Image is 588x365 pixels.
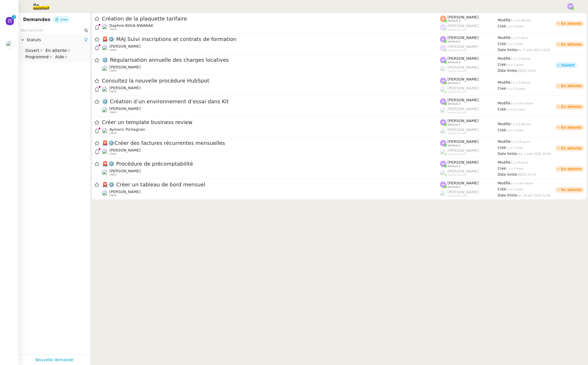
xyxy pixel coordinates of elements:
span: Live [61,18,68,22]
app-user-detailed-label: client [102,148,440,156]
span: suppervisé par [447,132,467,135]
app-user-label: attribué à [440,139,498,147]
span: il y a 3 heures [510,81,531,84]
app-user-label: suppervisé par [440,86,498,93]
span: Créé [498,24,506,28]
img: users%2FvXkuctLX0wUbD4cA8OSk7KI5fra2%2Favatar%2F858bcb8a-9efe-43bf-b7a6-dc9f739d6e70 [102,45,108,51]
nz-select-item: Programmé [24,54,53,60]
span: [PERSON_NAME] [447,24,479,28]
div: En attente [561,43,582,46]
span: lun. 30 juin 2025 23:59 [517,194,550,197]
span: ⚙️Créer des factures récurrentes mensuelles [102,141,440,146]
app-user-label: attribué à [440,181,498,188]
img: users%2FPPrFYTsEAUgQy5cK5MCpqKbOX8K2%2Favatar%2FCapture%20d%E2%80%99e%CC%81cran%202023-06-05%20a%... [440,190,446,197]
span: [PERSON_NAME] [447,35,479,40]
span: il y a une heure [510,102,533,105]
div: Ouvert [25,48,39,53]
img: users%2FcRgg4TJXLQWrBH1iwK9wYfCha1e2%2Favatar%2Fc9d2fa25-7b78-4dd4-b0f3-ccfa08be62e5 [102,65,108,72]
img: svg [567,3,574,10]
span: ⚙️ Procédure de précomptabilité [102,161,440,166]
img: users%2FC9SBsJ0duuaSgpQFj5LgoEX8n0o2%2Favatar%2Fec9d51b8-9413-4189-adfb-7be4d8c96a3c [102,86,108,93]
img: svg [440,45,446,51]
span: Modifié [498,140,510,144]
app-user-detailed-label: client [102,106,440,114]
app-user-label: suppervisé par [440,128,498,135]
app-user-label: attribué à [440,15,498,23]
span: ⚙️ Créer un tableau de bord mensuel [102,182,440,187]
span: il y a 2 heures [510,19,531,22]
span: Modifié [498,81,510,85]
span: [PERSON_NAME] [447,119,479,123]
span: il y a 18 jours [510,140,530,143]
img: users%2FyQfMwtYgTqhRP2YHWHmG2s2LYaD3%2Favatar%2Fprofile-pic.png [440,149,446,155]
span: il y a 3 mois [506,188,523,191]
span: Modifié [498,160,510,164]
input: Rechercher [20,27,83,34]
app-user-label: suppervisé par [440,107,498,114]
nz-select-item: Ouvert [24,48,44,53]
img: svg [440,98,446,105]
a: Nouvelle demande [35,357,74,363]
span: Date limite [498,48,517,52]
span: Statuts [27,37,84,43]
div: Statuts [18,34,90,46]
span: Aymeric Pichegrain [109,127,145,132]
app-user-label: attribué à [440,98,498,105]
span: Daphné BIIGA NWANAK [109,23,153,28]
span: Créé [498,128,506,132]
img: users%2FW4OQjB9BRtYK2an7yusO0WsYLsD3%2Favatar%2F28027066-518b-424c-8476-65f2e549ac29 [102,107,108,113]
span: Consultez la nouvelle procédure HubSpot [102,78,440,83]
span: Créé [498,146,506,150]
div: En attente [561,147,582,150]
span: [PERSON_NAME] [447,139,479,144]
span: suppervisé par [447,194,467,197]
img: users%2FPPrFYTsEAUgQy5cK5MCpqKbOX8K2%2Favatar%2FCapture%20d%E2%80%99e%CC%81cran%202023-06-05%20a%... [440,66,446,72]
span: client [109,69,117,72]
span: [PERSON_NAME] [447,181,479,185]
span: Modifié [498,122,510,126]
span: ven. 1 août 2025 00:00 [517,152,550,156]
span: [PERSON_NAME] [109,190,141,194]
span: il y a 2 mois [506,42,523,46]
span: suppervisé par [447,28,467,31]
app-user-detailed-label: client [102,65,440,72]
div: En attente [561,126,582,129]
span: Création de la plaquette tarifaire [102,16,440,21]
span: client [109,173,117,176]
span: [PERSON_NAME] [447,107,479,111]
span: suppervisé par [447,49,467,52]
span: il y a 3 jours [506,63,523,66]
span: Modifié [498,181,510,185]
span: il y a 2 jours [510,36,528,40]
span: Créer un template business review [102,120,440,125]
app-user-label: attribué à [440,35,498,43]
span: [DATE] 23:59 [517,173,536,176]
span: [PERSON_NAME] [109,86,141,90]
div: En attente [561,167,582,171]
img: users%2F8F3ae0CdRNRxLT9M8DTLuFZT1wq1%2Favatar%2F8d3ba6ea-8103-41c2-84d4-2a4cca0cf040 [102,149,108,155]
span: Créé [498,42,506,46]
span: 🚨 [102,36,108,42]
span: Modifié [498,57,510,61]
div: Aide [55,54,64,59]
span: 🚨 [102,161,108,167]
nz-select-item: Aide [54,54,68,60]
span: Date limite [498,193,517,197]
span: [PERSON_NAME] [447,128,479,132]
app-user-detailed-label: client [102,44,440,52]
span: attribué à [447,40,460,43]
div: En attente [561,22,582,25]
span: [DATE] 14:00 [517,69,536,72]
span: [PERSON_NAME] [109,65,141,69]
span: [PERSON_NAME] [447,169,479,173]
app-user-label: suppervisé par [440,65,498,73]
span: [PERSON_NAME] [447,44,479,49]
span: Date limite [498,173,517,177]
span: il y a 9 jours [506,25,523,28]
img: svg [440,24,446,31]
span: [PERSON_NAME] [109,148,141,152]
app-user-label: suppervisé par [440,190,498,197]
span: attribué à [447,186,460,189]
span: ⚙️ Création d’un environnement d’essai dans Kit [102,99,440,104]
span: [PERSON_NAME] [109,106,141,111]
